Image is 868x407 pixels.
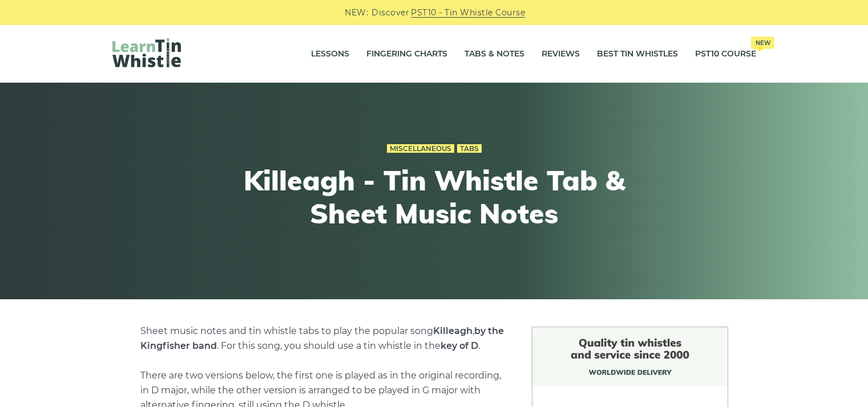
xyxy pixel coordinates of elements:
span: New [751,36,774,49]
a: PST10 CourseNew [695,40,756,68]
a: Fingering Charts [366,40,447,68]
a: Miscellaneous [387,144,454,153]
strong: key of D [441,340,478,351]
img: LearnTinWhistle.com [112,38,181,67]
strong: Killeagh [433,325,473,336]
a: Lessons [311,40,349,68]
a: Tabs [457,144,482,153]
a: Best Tin Whistles [597,40,678,68]
span: Sheet music notes and tin whistle tabs to play the popular song , [140,325,474,336]
a: Reviews [542,40,580,68]
h1: Killeagh - Tin Whistle Tab & Sheet Music Notes [224,164,644,230]
a: Tabs & Notes [465,40,524,68]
